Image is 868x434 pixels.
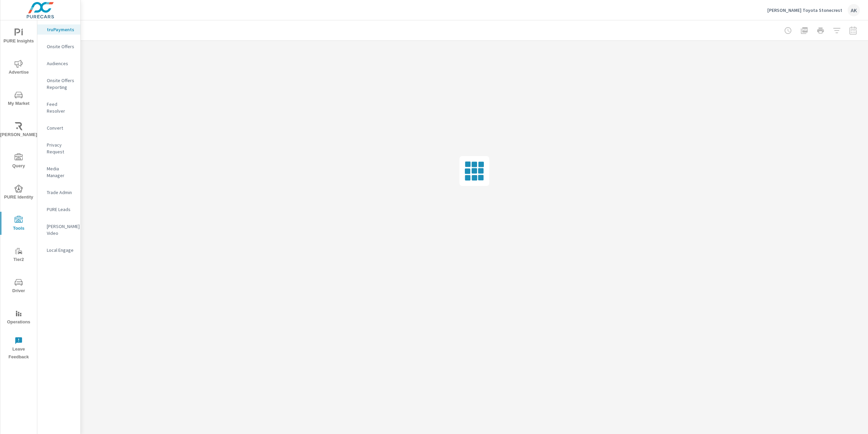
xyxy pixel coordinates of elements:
[2,60,35,76] span: Advertise
[2,185,35,201] span: PURE Identity
[47,141,75,155] p: Privacy Request
[37,123,80,133] div: Convert
[767,7,842,13] p: [PERSON_NAME] Toyota Stonecrest
[47,101,75,114] p: Feed Resolver
[37,24,80,35] div: truPayments
[47,206,75,213] p: PURE Leads
[47,43,75,50] p: Onsite Offers
[848,4,860,16] div: AK
[37,204,80,214] div: PURE Leads
[37,99,80,116] div: Feed Resolver
[37,140,80,157] div: Privacy Request
[37,58,80,69] div: Audiences
[47,223,75,237] p: [PERSON_NAME] Video
[2,91,35,108] span: My Market
[47,165,75,179] p: Media Manager
[2,337,35,361] span: Leave Feedback
[2,29,35,45] span: PURE Insights
[37,75,80,92] div: Onsite Offers Reporting
[47,247,75,253] p: Local Engage
[2,278,35,295] span: Driver
[47,189,75,196] p: Trade Admin
[0,20,37,364] div: nav menu
[2,247,35,264] span: Tier2
[37,41,80,52] div: Onsite Offers
[37,221,80,238] div: [PERSON_NAME] Video
[2,122,35,139] span: [PERSON_NAME]
[47,26,75,33] p: truPayments
[37,187,80,197] div: Trade Admin
[37,164,80,181] div: Media Manager
[2,309,35,326] span: Operations
[37,245,80,255] div: Local Engage
[2,216,35,232] span: Tools
[47,60,75,67] p: Audiences
[47,77,75,91] p: Onsite Offers Reporting
[2,153,35,170] span: Query
[47,125,75,131] p: Convert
